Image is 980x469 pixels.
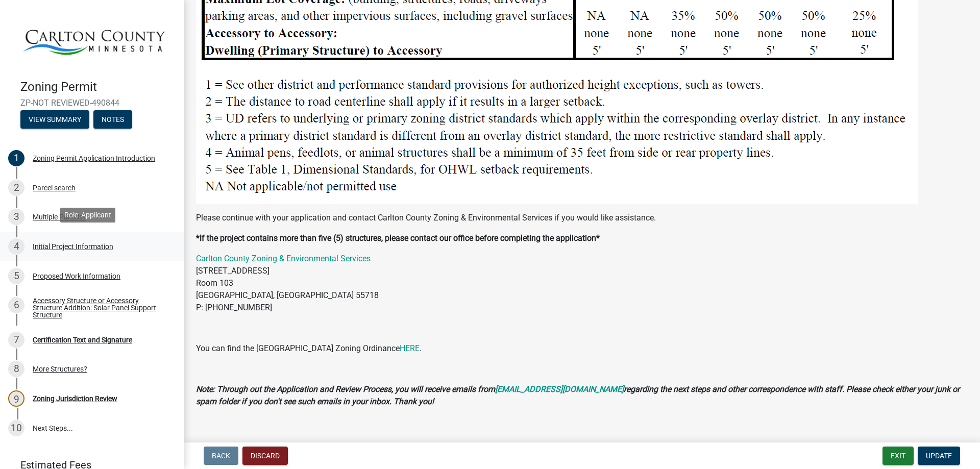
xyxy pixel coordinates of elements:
[8,420,24,436] div: 10
[883,447,914,465] button: Exit
[400,343,420,353] a: HERE
[33,243,113,250] div: Initial Project Information
[93,116,132,125] wm-modal-confirm: Notes
[196,233,600,243] strong: *If the project contains more than five (5) structures, please contact our office before completi...
[196,254,371,263] a: Carlton County Zoning & Environmental Services
[33,395,117,402] div: Zoning Jurisdiction Review
[8,332,24,348] div: 7
[33,336,132,343] div: Certification Text and Signature
[196,384,495,394] strong: Note: Through out the Application and Review Process, you will receive emails from
[93,110,132,129] button: Notes
[8,238,24,255] div: 4
[33,213,86,220] div: Multiple Parcels?
[8,150,24,166] div: 1
[33,273,120,280] div: Proposed Work Information
[196,342,968,355] p: You can find the [GEOGRAPHIC_DATA] Zoning Ordinance .
[33,155,155,162] div: Zoning Permit Application Introduction
[204,447,238,465] button: Back
[20,110,89,129] button: View Summary
[918,447,960,465] button: Update
[926,452,952,460] span: Update
[60,208,115,223] div: Role: Applicant
[8,268,24,284] div: 5
[495,384,624,394] a: [EMAIL_ADDRESS][DOMAIN_NAME]
[8,209,24,225] div: 3
[33,365,87,373] div: More Structures?
[20,116,89,125] wm-modal-confirm: Summary
[20,80,176,94] h4: Zoning Permit
[242,447,288,465] button: Discard
[20,11,167,69] img: Carlton County, Minnesota
[20,98,163,108] span: ZP-NOT REVIEWED-490844
[8,390,24,407] div: 9
[8,361,24,377] div: 8
[33,297,167,318] div: Accessory Structure or Accessory Structure Addition: Solar Panel Support Structure
[212,452,230,460] span: Back
[8,297,24,313] div: 6
[8,180,24,196] div: 2
[196,212,968,224] p: Please continue with your application and contact Carlton County Zoning & Environmental Services ...
[33,184,76,191] div: Parcel search
[196,253,968,314] p: [STREET_ADDRESS] Room 103 [GEOGRAPHIC_DATA], [GEOGRAPHIC_DATA] 55718 P: [PHONE_NUMBER]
